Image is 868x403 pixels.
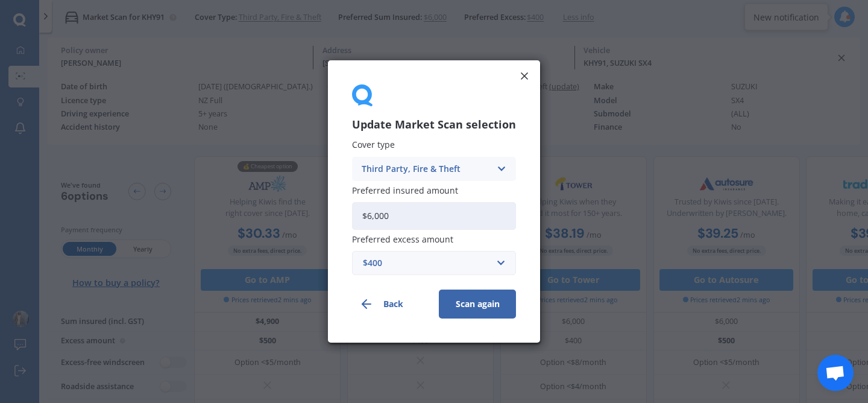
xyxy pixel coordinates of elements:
[362,162,491,176] div: Third Party, Fire & Theft
[352,118,516,132] h3: Update Market Scan selection
[352,233,453,245] span: Preferred excess amount
[439,290,516,319] button: Scan again
[352,185,458,196] span: Preferred insured amount
[817,355,854,391] div: Open chat
[352,202,516,230] input: Enter amount
[352,139,395,151] span: Cover type
[363,256,491,270] div: $400
[352,290,429,319] button: Back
